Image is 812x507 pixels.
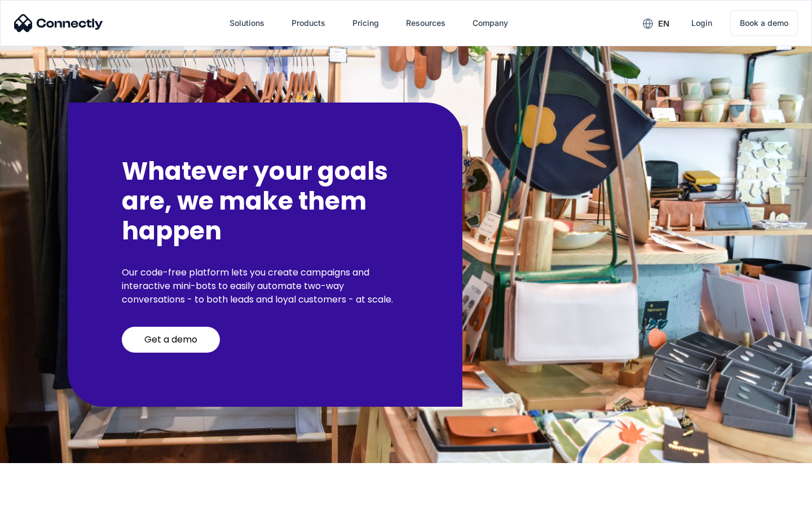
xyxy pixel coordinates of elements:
[730,10,798,36] a: Book a demo
[14,14,103,32] img: Connectly Logo
[691,15,712,31] div: Login
[682,10,721,37] a: Login
[406,15,445,31] div: Resources
[11,487,68,503] aside: Language selected: English
[230,15,264,31] div: Solutions
[352,15,379,31] div: Pricing
[658,16,669,32] div: en
[144,334,197,345] div: Get a demo
[122,157,408,246] h2: Whatever your goals are, we make them happen
[343,10,388,37] a: Pricing
[122,266,408,306] p: Our code-free platform lets you create campaigns and interactive mini-bots to easily automate two...
[292,15,325,31] div: Products
[23,487,68,503] ul: Language list
[122,327,220,353] a: Get a demo
[473,15,508,31] div: Company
